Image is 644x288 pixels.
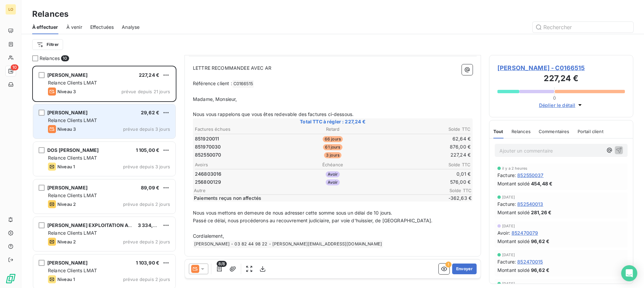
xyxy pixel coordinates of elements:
span: 454,48 € [531,180,552,187]
span: [PERSON_NAME] [47,260,88,266]
span: 3 334,22 € [138,222,164,228]
span: [PERSON_NAME] [47,185,88,190]
span: Nous vous rappelons que vous êtes redevable des factures ci-dessous. [193,111,354,117]
span: Relance Clients LMAT [48,268,97,273]
td: 62,64 € [379,135,471,142]
span: Niveau 3 [57,126,76,132]
span: 8/8 [217,261,227,267]
span: prévue depuis 21 jours [121,89,170,94]
span: 89,09 € [141,185,159,190]
button: Filtrer [32,39,63,50]
th: Solde TTC [379,126,471,133]
span: Relance Clients LMAT [48,230,97,236]
span: Relance Clients LMAT [48,155,97,161]
span: 851920011 [195,135,219,142]
td: 256800129 [195,178,286,186]
span: 0 [553,95,556,101]
td: 246803016 [195,170,286,178]
span: [PERSON_NAME] [47,110,88,115]
td: 0,01 € [379,170,471,178]
span: il y a 2 heures [502,166,527,170]
span: LETTRE RECOMMANDEE AVEC AR [193,65,271,71]
span: Cordialement, [193,233,224,239]
span: 1 105,00 € [136,147,160,153]
span: Relance Clients LMAT [48,80,97,85]
span: Relances [40,55,60,62]
span: Avoir : [497,229,510,236]
span: Niveau 1 [57,277,75,282]
span: 29,62 € [141,110,159,115]
span: Relance Clients LMAT [48,117,97,123]
span: Montant soldé [497,238,530,245]
span: [DATE] [502,195,515,199]
th: Solde TTC [379,161,471,168]
span: -362,63 € [431,195,472,201]
span: 851970030 [195,143,221,150]
span: prévue depuis 3 jours [123,126,170,132]
span: Niveau 2 [57,239,76,244]
span: C0166515 [232,80,254,88]
th: Factures échues [195,126,286,133]
span: À venir [66,24,82,31]
span: Niveau 1 [57,164,75,169]
button: Déplier le détail [537,101,586,109]
span: Relances [512,129,531,134]
button: Envoyer [452,264,477,274]
span: 96,62 € [531,238,549,245]
th: Avoirs [195,161,286,168]
span: 96,62 € [531,267,549,274]
span: Facture : [497,258,516,265]
span: [PERSON_NAME] EXPLOITATION AGRICOLE [47,222,149,228]
span: prévue depuis 3 jours [123,164,170,169]
span: 852550037 [517,172,543,179]
span: 10 [61,55,69,61]
th: Retard [287,126,378,133]
input: Rechercher [533,22,633,33]
span: Montant soldé [497,209,530,216]
span: Montant soldé [497,267,530,274]
span: À effectuer [32,24,58,31]
th: Échéance [287,161,378,168]
span: Analyse [122,24,140,31]
span: Référence client : [193,80,232,86]
td: 576,00 € [379,178,471,186]
td: 876,00 € [379,143,471,151]
span: 227,24 € [139,72,159,78]
span: 3 jours [324,152,341,158]
span: [DATE] [502,253,515,257]
span: Facture : [497,200,516,208]
span: Madame, Monsieur, [193,96,237,102]
span: Relance Clients LMAT [48,192,97,198]
span: DOS [PERSON_NAME] [47,147,99,153]
span: Déplier le détail [539,102,576,109]
div: LO [5,4,16,15]
span: 852470015 [517,258,543,265]
span: [DATE] [502,282,515,286]
span: Autre [194,188,431,193]
span: 61 jours [323,144,342,150]
span: 852550070 [195,152,221,158]
span: Nous vous mettons en demeure de nous adresser cette somme sous un délai de 10 jours. [193,210,392,216]
span: prévue depuis 2 jours [123,277,170,282]
span: Avoir [326,179,340,185]
span: Passé ce délai, nous procéderons au recouvrement judiciaire, par voie d'huissier, de [GEOGRAPHIC_... [193,218,432,223]
span: prévue depuis 2 jours [123,201,170,207]
span: Tout [493,129,503,134]
img: Logo LeanPay [5,273,16,284]
div: Open Intercom Messenger [621,265,637,281]
span: 1 103,90 € [136,260,160,266]
span: Niveau 3 [57,89,76,94]
span: Avoir [326,171,340,177]
h3: Relances [32,8,68,20]
span: 66 jours [323,136,343,142]
span: 852470079 [512,229,538,236]
span: Solde TTC [431,188,472,193]
div: grid [32,66,176,288]
span: [PERSON_NAME] [47,72,88,78]
h3: 227,24 € [497,72,625,86]
span: Portail client [578,129,603,134]
span: [PERSON_NAME] - 03 82 44 98 22 - [PERSON_NAME][EMAIL_ADDRESS][DOMAIN_NAME] [193,240,383,248]
span: [PERSON_NAME] - C0166515 [497,63,625,72]
span: Montant soldé [497,180,530,187]
span: Commentaires [539,129,570,134]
